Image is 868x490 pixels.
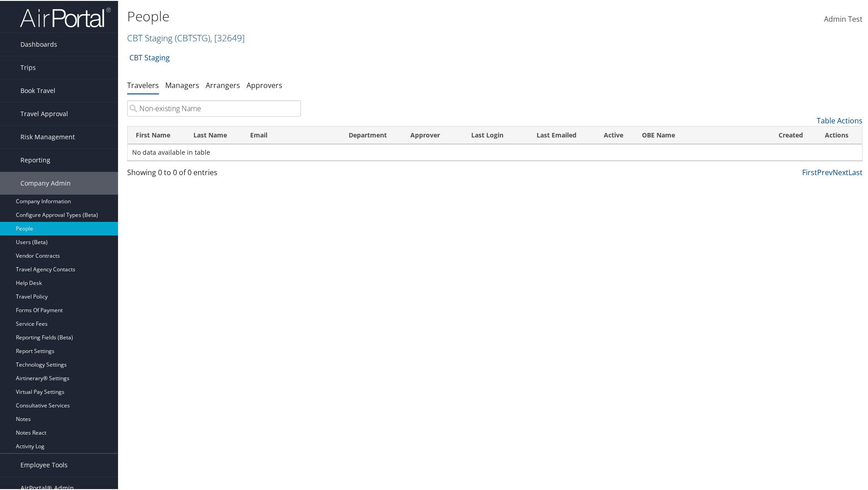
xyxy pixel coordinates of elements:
[20,125,75,147] span: Risk Management
[770,126,817,143] th: Created: activate to sort column ascending
[20,78,55,101] span: Book Travel
[129,48,170,66] a: CBT Staging
[817,167,833,176] a: Prev
[175,31,210,43] span: ( CBTSTG )
[127,31,245,43] a: CBT Staging
[185,126,242,143] th: Last Name: activate to sort column ascending
[824,5,863,33] a: Admin Test
[20,32,57,55] span: Dashboards
[127,99,301,116] input: Search
[210,31,245,43] span: , [ 32649 ]
[848,167,863,176] a: Last
[20,453,68,475] span: Employee Tools
[165,79,199,89] a: Managers
[247,79,282,89] a: Approvers
[593,126,634,143] th: Active: activate to sort column ascending
[402,126,463,143] th: Approver
[528,126,593,143] th: Last Emailed: activate to sort column ascending
[833,167,848,176] a: Next
[817,115,863,125] a: Table Actions
[340,126,402,143] th: Department: activate to sort column ascending
[128,126,185,143] th: First Name: activate to sort column ascending
[817,126,862,143] th: Actions
[802,167,817,176] a: First
[463,126,528,143] th: Last Login: activate to sort column ascending
[242,126,340,143] th: Email: activate to sort column descending
[20,171,71,194] span: Company Admin
[127,6,617,25] h1: People
[824,13,863,23] span: Admin Test
[206,79,240,89] a: Arrangers
[127,79,159,89] a: Travelers
[20,148,50,171] span: Reporting
[127,166,301,181] div: Showing 0 to 0 of 0 entries
[20,102,68,124] span: Travel Approval
[634,126,770,143] th: OBE Name: activate to sort column ascending
[128,143,862,160] td: No data available in table
[20,55,36,78] span: Trips
[20,6,111,27] img: airportal-logo.png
